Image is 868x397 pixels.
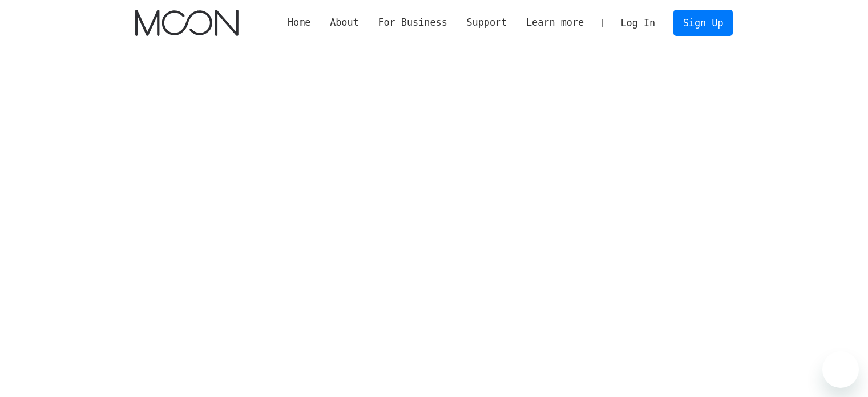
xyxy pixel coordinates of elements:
[611,10,665,35] a: Log In
[516,15,594,30] div: Learn more
[526,15,584,30] div: Learn more
[466,15,507,30] div: Support
[135,10,239,36] a: home
[378,15,447,30] div: For Business
[369,15,457,30] div: For Business
[330,15,359,30] div: About
[135,10,239,36] img: Moon Logo
[320,15,368,30] div: About
[278,15,320,30] a: Home
[457,15,516,30] div: Support
[673,10,733,35] a: Sign Up
[822,351,859,388] iframe: Button to launch messaging window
